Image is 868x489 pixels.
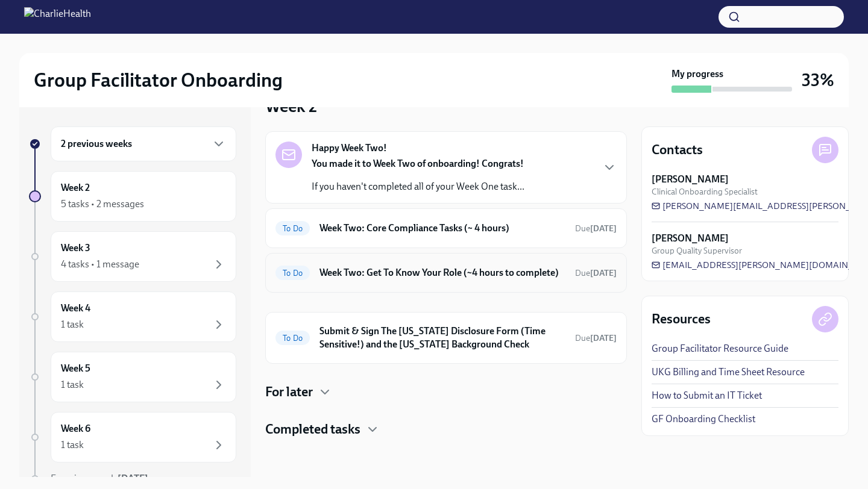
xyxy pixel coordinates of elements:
[34,68,283,92] h2: Group Facilitator Onboarding
[575,332,617,344] span: October 8th, 2025 10:00
[265,420,360,438] h4: Completed tasks
[590,223,617,234] strong: [DATE]
[29,231,236,282] a: Week 34 tasks • 1 message
[652,366,805,379] a: UKG Billing and Time Sheet Resource
[275,334,310,343] span: To Do
[312,158,524,169] strong: You made it to Week Two of onboarding! Congrats!
[275,269,310,278] span: To Do
[29,171,236,222] a: Week 25 tasks • 2 messages
[51,473,148,484] span: Experience ends
[29,352,236,402] a: Week 51 task
[265,383,313,401] h4: For later
[652,173,729,186] strong: [PERSON_NAME]
[61,302,90,315] h6: Week 4
[652,186,758,198] span: Clinical Onboarding Specialist
[29,412,236,463] a: Week 61 task
[575,223,617,234] span: October 13th, 2025 10:00
[319,325,565,351] h6: Submit & Sign The [US_STATE] Disclosure Form (Time Sensitive!) and the [US_STATE] Background Check
[312,180,524,193] p: If you haven't completed all of your Week One task...
[265,383,627,401] div: For later
[671,67,723,81] strong: My progress
[319,266,565,279] h6: Week Two: Get To Know Your Role (~4 hours to complete)
[61,438,84,452] div: 1 task
[575,333,617,343] span: Due
[652,342,788,355] a: Group Facilitator Resource Guide
[652,389,762,402] a: How to Submit an IT Ticket
[275,263,617,282] a: To DoWeek Two: Get To Know Your Role (~4 hours to complete)Due[DATE]
[652,232,729,245] strong: [PERSON_NAME]
[802,69,834,91] h3: 33%
[24,7,91,26] img: CharlieHealth
[265,420,627,438] div: Completed tasks
[61,362,90,375] h6: Week 5
[652,141,703,159] h4: Contacts
[652,245,742,257] span: Group Quality Supervisor
[275,219,617,238] a: To DoWeek Two: Core Compliance Tasks (~ 4 hours)Due[DATE]
[61,258,139,271] div: 4 tasks • 1 message
[575,267,617,279] span: October 13th, 2025 10:00
[51,126,236,161] div: 2 previous weeks
[61,318,84,331] div: 1 task
[652,413,755,426] a: GF Onboarding Checklist
[61,378,84,391] div: 1 task
[590,333,617,343] strong: [DATE]
[61,137,132,151] h6: 2 previous weeks
[275,224,310,233] span: To Do
[575,223,617,234] span: Due
[319,222,565,235] h6: Week Two: Core Compliance Tasks (~ 4 hours)
[312,142,387,155] strong: Happy Week Two!
[118,473,148,484] strong: [DATE]
[61,422,90,435] h6: Week 6
[275,322,617,354] a: To DoSubmit & Sign The [US_STATE] Disclosure Form (Time Sensitive!) and the [US_STATE] Background...
[61,198,144,211] div: 5 tasks • 2 messages
[29,291,236,342] a: Week 41 task
[652,310,711,328] h4: Resources
[590,268,617,278] strong: [DATE]
[61,241,90,255] h6: Week 3
[575,268,617,278] span: Due
[61,181,90,195] h6: Week 2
